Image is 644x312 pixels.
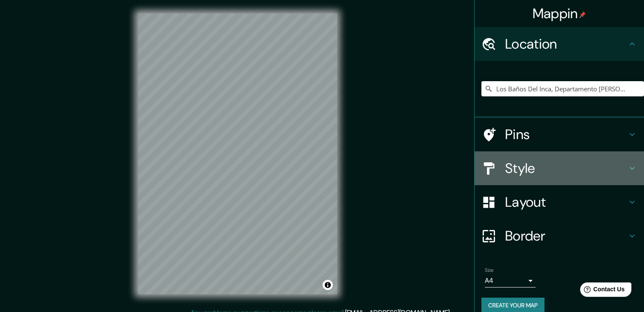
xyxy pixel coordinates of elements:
div: Location [475,27,644,61]
button: Toggle attribution [323,280,333,290]
h4: Mappin [533,5,586,22]
h4: Border [505,227,627,244]
canvas: Map [138,14,337,294]
div: Layout [475,185,644,219]
h4: Location [505,36,627,52]
iframe: Help widget launcher [569,279,635,303]
input: Pick your city or area [481,81,644,96]
label: Size [485,267,494,274]
img: pin-icon.png [579,11,586,18]
div: Pins [475,118,644,151]
div: A4 [485,274,536,287]
h4: Layout [505,194,627,211]
h4: Style [505,160,627,177]
div: Border [475,219,644,253]
div: Style [475,151,644,185]
h4: Pins [505,126,627,143]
